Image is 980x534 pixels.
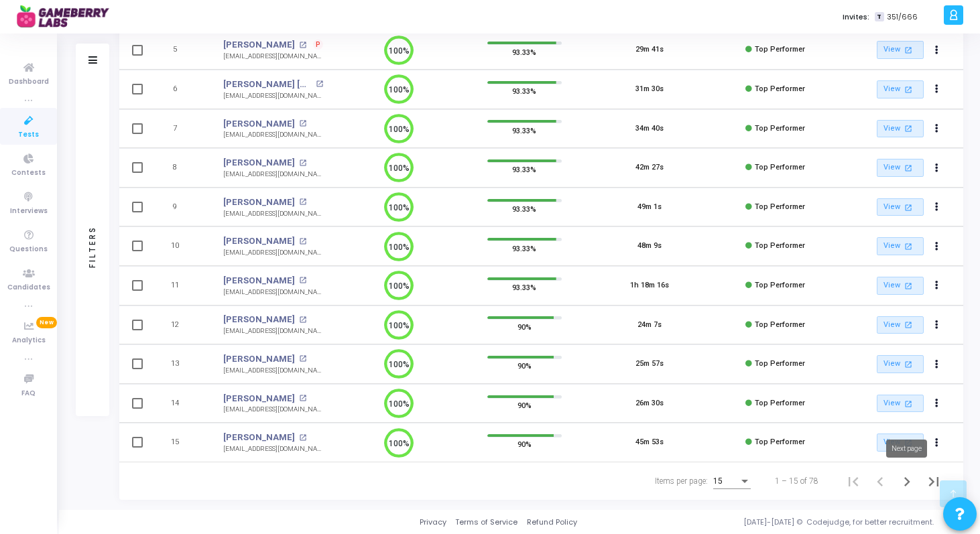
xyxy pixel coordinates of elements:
[299,316,306,324] mat-icon: open_in_new
[299,434,306,442] mat-icon: open_in_new
[223,52,323,62] div: [EMAIL_ADDRESS][DOMAIN_NAME]
[635,437,664,448] div: 45m 53s
[902,241,914,252] mat-icon: open_in_new
[299,238,306,245] mat-icon: open_in_new
[223,235,295,248] a: [PERSON_NAME]
[223,130,323,140] div: [EMAIL_ADDRESS][DOMAIN_NAME]
[928,276,946,295] button: Actions
[877,120,924,138] a: View
[635,44,664,56] div: 29m 41s
[755,84,805,93] span: Top Performer
[877,395,924,413] a: View
[877,237,924,255] a: View
[420,517,446,528] a: Privacy
[755,241,805,250] span: Top Performer
[153,344,210,384] td: 13
[775,475,818,487] div: 1 – 15 of 78
[36,317,57,328] span: New
[455,517,517,528] a: Terms of Service
[86,173,99,320] div: Filters
[223,352,295,366] a: [PERSON_NAME]
[512,281,536,294] span: 93.33%
[877,277,924,295] a: View
[7,282,50,293] span: Candidates
[887,11,918,23] span: 351/666
[894,468,920,494] button: Next page
[928,394,946,413] button: Actions
[153,226,210,266] td: 10
[517,438,532,451] span: 90%
[877,41,924,59] a: View
[153,306,210,345] td: 12
[223,117,295,131] a: [PERSON_NAME]
[928,41,946,60] button: Actions
[12,335,46,346] span: Analytics
[517,320,532,333] span: 90%
[512,84,536,98] span: 93.33%
[223,366,323,376] div: [EMAIL_ADDRESS][DOMAIN_NAME]
[902,358,914,370] mat-icon: open_in_new
[153,70,210,109] td: 6
[902,162,914,174] mat-icon: open_in_new
[755,281,805,289] span: Top Performer
[928,237,946,256] button: Actions
[635,398,664,409] div: 26m 30s
[299,42,306,49] mat-icon: open_in_new
[153,423,210,462] td: 15
[755,45,805,54] span: Top Performer
[902,123,914,134] mat-icon: open_in_new
[223,431,295,444] a: [PERSON_NAME]
[153,266,210,306] td: 11
[223,326,323,336] div: [EMAIL_ADDRESS][DOMAIN_NAME]
[902,319,914,330] mat-icon: open_in_new
[9,244,48,255] span: Questions
[886,440,927,458] div: Next page
[928,198,946,216] button: Actions
[299,120,306,127] mat-icon: open_in_new
[512,163,536,176] span: 93.33%
[920,468,947,494] button: Last page
[223,405,323,415] div: [EMAIL_ADDRESS][DOMAIN_NAME]
[637,241,662,252] div: 48m 9s
[153,109,210,149] td: 7
[517,399,532,412] span: 90%
[928,80,946,99] button: Actions
[223,170,323,180] div: [EMAIL_ADDRESS][DOMAIN_NAME]
[17,3,117,30] img: logo
[902,202,914,213] mat-icon: open_in_new
[877,198,924,216] a: View
[755,124,805,133] span: Top Performer
[223,248,323,258] div: [EMAIL_ADDRESS][DOMAIN_NAME]
[755,399,805,407] span: Top Performer
[153,30,210,70] td: 5
[527,517,577,528] a: Refund Policy
[517,359,532,373] span: 90%
[635,162,664,174] div: 42m 27s
[10,206,48,217] span: Interviews
[928,433,946,452] button: Actions
[867,468,894,494] button: Previous page
[635,84,664,95] div: 31m 30s
[902,44,914,56] mat-icon: open_in_new
[755,438,805,446] span: Top Performer
[512,241,536,255] span: 93.33%
[655,475,708,487] div: Items per page:
[635,358,664,370] div: 25m 57s
[635,123,664,135] div: 34m 40s
[299,355,306,362] mat-icon: open_in_new
[9,76,49,88] span: Dashboard
[316,40,320,50] span: P
[223,78,312,91] a: [PERSON_NAME] [PERSON_NAME]
[223,156,295,170] a: [PERSON_NAME]
[843,11,869,23] label: Invites:
[877,80,924,98] a: View
[223,91,323,101] div: [EMAIL_ADDRESS][DOMAIN_NAME]
[713,476,723,486] span: 15
[316,80,323,88] mat-icon: open_in_new
[928,316,946,334] button: Actions
[755,202,805,211] span: Top Performer
[223,392,295,405] a: [PERSON_NAME]
[11,168,46,179] span: Contests
[512,202,536,216] span: 93.33%
[755,320,805,329] span: Top Performer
